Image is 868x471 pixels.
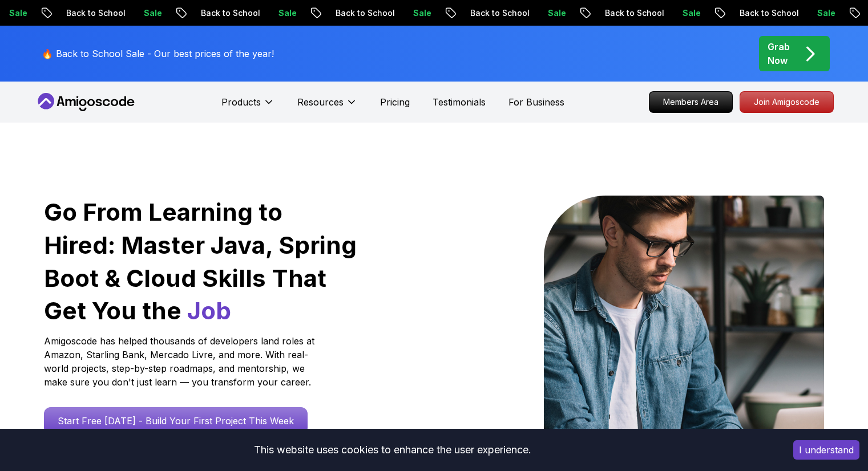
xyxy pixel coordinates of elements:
p: Sale [349,7,385,19]
p: Back to School [271,7,349,19]
div: This website uses cookies to enhance the user experience. [9,437,776,462]
a: Pricing [380,95,410,109]
p: Back to School [675,7,753,19]
p: Join Amigoscode [740,92,833,112]
p: Products [221,95,261,109]
p: Sale [618,7,655,19]
p: Sale [483,7,520,19]
button: Accept cookies [793,440,859,460]
p: Back to School [406,7,483,19]
button: Resources [297,95,357,118]
span: Job [187,296,231,325]
p: Grab Now [768,40,790,67]
p: Back to School [540,7,618,19]
button: Products [221,95,274,118]
a: Members Area [649,91,733,113]
a: Start Free [DATE] - Build Your First Project This Week [44,407,308,435]
p: Sale [79,7,116,19]
a: Testimonials [433,95,486,109]
p: Back to School [136,7,214,19]
p: Sale [214,7,251,19]
a: Join Amigoscode [740,91,834,113]
a: For Business [508,95,564,109]
p: Sale [753,7,789,19]
h1: Go From Learning to Hired: Master Java, Spring Boot & Cloud Skills That Get You the [44,196,358,327]
p: Members Area [649,92,732,112]
p: Back to School [2,7,79,19]
p: 🔥 Back to School Sale - Our best prices of the year! [42,47,274,60]
p: Resources [297,95,344,109]
p: Amigoscode has helped thousands of developers land roles at Amazon, Starling Bank, Mercado Livre,... [44,334,318,389]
